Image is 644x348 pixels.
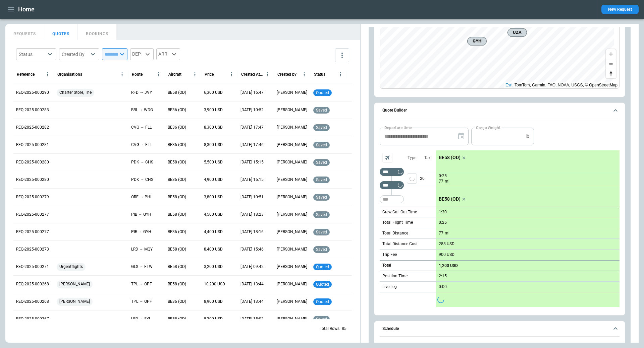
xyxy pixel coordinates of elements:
span: saved [315,178,328,182]
p: 09/12/2025 18:23 [240,212,264,217]
p: 09/04/2025 13:44 [240,299,264,304]
button: Zoom in [606,49,616,59]
div: Status [19,51,46,58]
div: ARR [156,48,180,60]
p: Crew Call Out Time [382,209,417,215]
p: Total Distance Cost [382,241,418,247]
p: 1,200 USD [439,263,458,268]
div: Price [205,72,214,77]
p: 09/17/2025 16:47 [240,90,264,95]
p: BE58 (OD) [439,196,461,202]
p: REQ-2025-000273 [16,247,49,252]
span: saved [315,195,328,200]
span: quoted [315,265,330,269]
p: 09/16/2025 17:46 [240,142,264,148]
p: mi [445,179,449,184]
p: 900 USD [439,252,454,257]
p: 09/16/2025 10:51 [240,194,264,200]
p: lb [526,134,529,139]
p: [PERSON_NAME] [277,247,307,252]
div: Organisations [57,72,82,77]
p: Trip Fee [382,252,397,258]
span: Urgentflights [57,258,86,275]
p: REQ-2025-000280 [16,159,49,165]
p: mi [445,230,449,236]
p: 09/04/2025 13:44 [240,281,264,287]
div: Aircraft [168,72,181,77]
p: 09/17/2025 10:52 [240,107,264,113]
p: ORF → PHL [131,194,152,200]
span: Aircraft selection [382,153,392,163]
p: BE36 (OD) [168,299,186,304]
p: BE58 (OD) [439,155,461,160]
p: 0:25 [439,220,447,225]
span: Type of sector [407,173,417,184]
span: GYH [470,38,484,45]
span: [PERSON_NAME] [57,293,93,310]
p: BE58 (OD) [168,212,186,217]
div: Too short [380,195,404,203]
p: [PERSON_NAME] [277,142,307,148]
button: Reference column menu [43,70,52,79]
p: 1:30 [439,210,447,215]
button: REQUESTS [5,24,44,40]
p: 0:25 [439,173,447,179]
span: quoted [315,282,330,287]
p: PIB → GYH [131,212,151,217]
p: 10,200 USD [204,281,225,287]
p: BE36 (OD) [168,142,186,148]
p: 85 [342,326,346,332]
div: DEP [130,48,154,60]
p: REQ-2025-000268 [16,299,49,304]
p: 8,300 USD [204,316,223,322]
label: Departure time [384,125,412,130]
p: 09/11/2025 15:46 [240,247,264,252]
p: REQ-2025-000282 [16,125,49,130]
span: quoted [315,90,330,95]
p: 5,500 USD [204,159,223,165]
p: Live Leg [382,284,397,290]
span: [PERSON_NAME] [57,276,93,293]
p: REQ-2025-000268 [16,281,49,287]
p: BE58 (OD) [168,316,186,322]
div: Too short [380,181,404,189]
button: Price column menu [227,70,236,79]
p: 288 USD [439,241,454,247]
p: 0:00 [439,284,447,289]
p: 4,900 USD [204,177,223,183]
p: TPL → OPF [131,281,152,287]
p: BE58 (OD) [168,281,186,287]
p: BE58 (OD) [168,247,186,252]
span: Charter Store, The [57,84,94,101]
span: quoted [315,299,330,304]
button: left aligned [407,173,417,184]
div: Route [132,72,143,77]
p: PDK → CHS [131,159,153,165]
h1: Home [18,5,35,13]
p: TPL → OPF [131,299,152,304]
div: Created At (UTC-05:00) [241,72,263,77]
p: REQ-2025-000277 [16,212,49,217]
button: Created by column menu [300,70,309,79]
p: 3,800 USD [204,194,223,200]
p: BE36 (OD) [168,107,186,113]
p: CVG → FLL [131,125,152,130]
button: New Request [601,5,639,14]
p: 8,900 USD [204,299,223,304]
button: Status column menu [336,70,345,79]
p: BE58 (OD) [168,194,186,200]
p: 20 [420,172,436,185]
p: 3,200 USD [204,264,223,270]
span: saved [315,143,328,147]
a: Esri [505,83,513,87]
p: [PERSON_NAME] [277,281,307,287]
p: [PERSON_NAME] [277,316,307,322]
p: REQ-2025-000271 [16,264,49,270]
p: 3,900 USD [204,107,223,113]
button: more [335,48,349,62]
span: UZA [511,29,524,36]
p: [PERSON_NAME] [277,194,307,200]
div: Quote Builder [380,128,620,307]
p: REQ-2025-000277 [16,229,49,235]
p: Total Rows: [320,326,340,332]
